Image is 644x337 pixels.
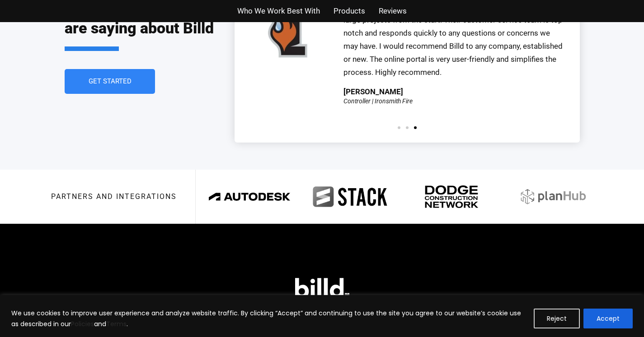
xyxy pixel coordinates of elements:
button: Accept [583,309,633,328]
a: Get Started [65,69,155,94]
span: Go to slide 2 [406,126,409,129]
a: Policies [71,319,94,328]
span: Go to slide 3 [414,126,417,129]
button: Reject [534,309,580,328]
span: Get Started [88,78,131,85]
a: Reviews [379,5,407,18]
div: Controller | Ironsmith Fire [343,98,413,104]
p: We use cookies to improve user experience and analyze website traffic. By clicking “Accept” and c... [11,308,527,329]
a: Who We Work Best With [237,5,320,18]
div: [PERSON_NAME] [343,88,403,96]
span: Go to slide 1 [398,126,400,129]
a: Products [334,5,365,18]
a: Terms [106,319,127,328]
h3: Partners and integrations [51,193,177,200]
